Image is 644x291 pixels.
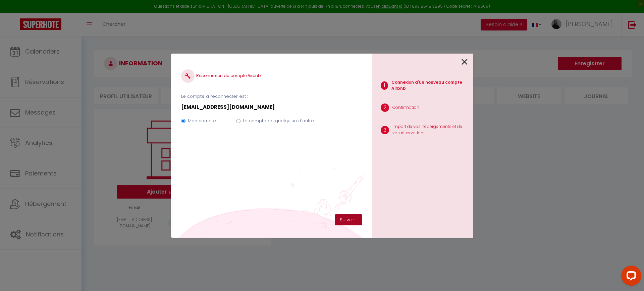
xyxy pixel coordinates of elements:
p: Import de vos hébergements et de vos réservations [392,124,468,136]
p: [EMAIL_ADDRESS][DOMAIN_NAME] [181,103,362,111]
h4: Reconnexion du compte Airbnb [181,69,362,83]
span: 2 [381,103,389,112]
label: Le compte de quelqu'un d'autre [243,118,314,124]
iframe: LiveChat chat widget [616,263,644,291]
button: Suivant [335,214,362,226]
p: Le compte à reconnecter est : [181,93,362,100]
p: Confirmation [392,104,419,111]
label: Mon compte [188,118,216,124]
span: 3 [381,126,389,134]
p: Connexion d'un nouveau compte Airbnb [391,79,468,92]
span: 1 [381,81,388,90]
